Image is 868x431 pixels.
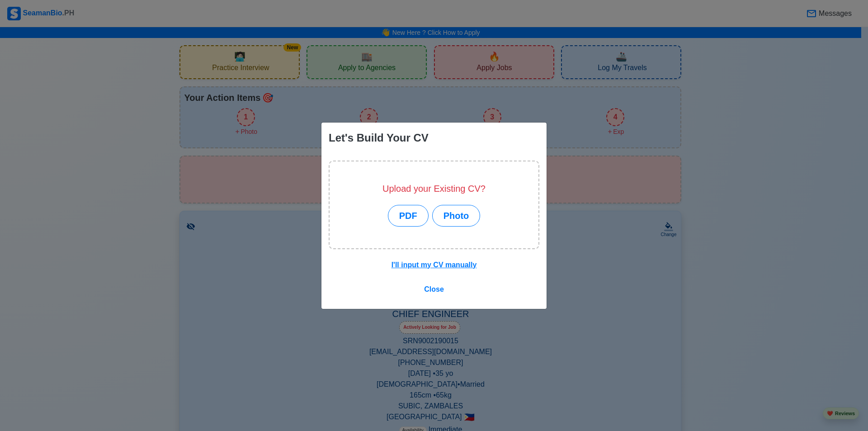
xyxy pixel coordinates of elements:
[382,183,486,194] h5: Upload your Existing CV?
[424,285,444,293] span: Close
[418,281,450,298] button: Close
[329,130,429,146] div: Let's Build Your CV
[388,205,429,227] button: PDF
[392,261,477,269] u: I'll input my CV manually
[386,256,483,274] button: I'll input my CV manually
[432,205,481,227] button: Photo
